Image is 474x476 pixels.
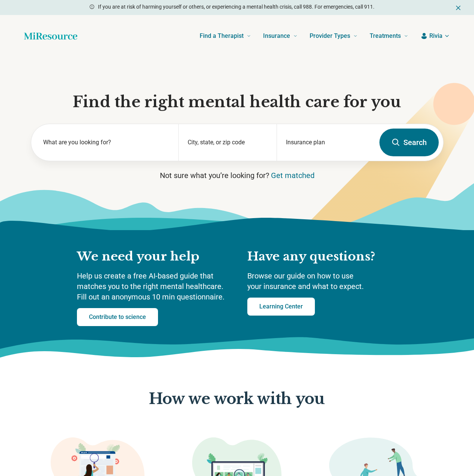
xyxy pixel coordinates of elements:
[200,31,244,41] span: Find a Therapist
[263,21,298,51] a: Insurance
[24,28,77,43] a: Home page
[370,31,401,41] span: Treatments
[271,171,314,180] a: Get matched
[31,92,444,112] h1: Find the right mental health care for you
[31,170,444,181] p: Not sure what you’re looking for?
[247,271,397,292] p: Browse our guide on how to use your insurance and what to expect.
[379,129,439,156] button: Search
[370,21,408,51] a: Treatments
[247,298,315,316] a: Learning Center
[420,31,450,40] button: Rivia
[200,21,251,51] a: Find a Therapist
[77,249,232,265] h2: We need your help
[310,31,350,41] span: Provider Types
[454,3,462,12] button: Dismiss
[263,31,290,41] span: Insurance
[77,271,232,302] p: Help us create a free AI-based guide that matches you to the right mental healthcare. Fill out an...
[43,138,170,147] label: What are you looking for?
[247,249,397,265] h2: Have any questions?
[77,308,158,326] a: Contribute to science
[310,21,358,51] a: Provider Types
[149,391,325,408] p: How we work with you
[429,31,442,40] span: Rivia
[98,3,375,11] p: If you are at risk of harming yourself or others, or experiencing a mental health crisis, call 98...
